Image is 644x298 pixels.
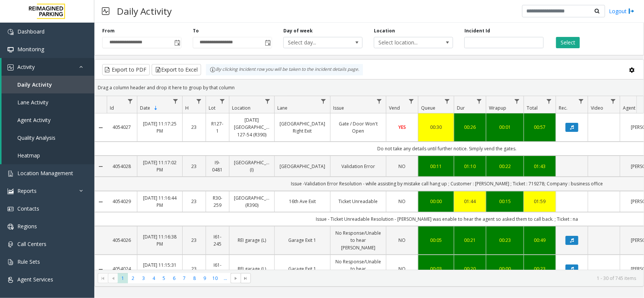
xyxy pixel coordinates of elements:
[459,198,481,205] div: 01:44
[263,37,272,48] span: Toggle popup
[211,159,224,173] a: I9-0481
[140,105,150,111] span: Date
[142,120,178,134] a: [DATE] 11:17:25 PM
[110,105,114,111] span: Id
[217,96,227,106] a: Lot Filter Menu
[279,265,326,272] a: Garage Exit 1
[2,58,94,76] a: Activity
[374,37,437,48] span: Select location...
[391,237,413,244] a: NO
[423,124,449,131] div: 00:30
[423,163,449,170] a: 00:11
[142,194,178,209] a: [DATE] 11:16:44 PM
[142,159,178,173] a: [DATE] 11:17:02 PM
[17,187,37,194] span: Reports
[474,96,484,106] a: Dur Filter Menu
[8,64,14,70] img: 'icon'
[142,261,178,276] a: [DATE] 11:15:31 PM
[206,64,363,75] div: By clicking Incident row you will be taken to the incident details page.
[284,37,346,48] span: Select day...
[8,47,14,53] img: 'icon'
[399,198,406,205] span: NO
[17,240,46,248] span: Call Centers
[17,116,51,124] span: Agent Activity
[279,237,326,244] a: Garage Exit 1
[17,28,45,35] span: Dashboard
[623,105,635,111] span: Agent
[374,96,384,106] a: Issue Filter Menu
[335,229,381,251] a: No Response/Unable to hear [PERSON_NAME]
[173,37,181,48] span: Toggle popup
[399,163,406,170] span: NO
[125,96,135,106] a: Id Filter Menu
[220,273,231,283] span: Page 11
[95,81,644,94] div: Drag a column header and drop it here to group by that column
[406,96,417,106] a: Vend Filter Menu
[399,237,406,243] span: NO
[193,28,199,34] label: To
[95,266,107,272] a: Collapse Details
[333,105,344,111] span: Issue
[169,273,179,283] span: Page 6
[263,96,273,106] a: Location Filter Menu
[138,273,149,283] span: Page 3
[102,28,115,34] label: From
[544,96,554,106] a: Total Filter Menu
[459,163,481,170] div: 01:10
[279,198,326,205] a: 16th Ave Exit
[111,237,132,244] a: 4054026
[489,105,506,111] span: Wrapup
[185,105,189,111] span: H
[17,205,39,212] span: Contacts
[459,124,481,131] a: 00:26
[591,105,603,111] span: Video
[389,105,400,111] span: Vend
[459,237,481,244] a: 00:21
[17,99,48,106] span: Lane Activity
[187,265,201,272] a: 23
[399,266,406,272] span: NO
[529,265,551,272] a: 00:23
[209,105,215,111] span: Lot
[491,265,519,272] a: 00:00
[2,147,94,164] a: Heatmap
[231,273,241,284] span: Go to the next page
[95,96,644,270] div: Data table
[459,265,481,272] a: 00:20
[95,125,107,131] a: Collapse Details
[200,273,210,283] span: Page 9
[17,134,55,141] span: Quality Analysis
[234,194,270,209] a: [GEOGRAPHIC_DATA] (R390)
[609,7,635,15] a: Logout
[234,237,270,244] a: REI garage (L)
[529,124,551,131] a: 00:57
[17,46,44,53] span: Monitoring
[17,63,35,70] span: Activity
[255,275,636,281] kendo-pager-info: 1 - 30 of 745 items
[529,198,551,205] div: 01:59
[512,96,522,106] a: Wrapup Filter Menu
[8,259,14,265] img: 'icon'
[423,198,449,205] div: 00:00
[421,105,435,111] span: Queue
[556,37,580,48] button: Select
[491,163,519,170] a: 00:22
[17,223,37,230] span: Regions
[335,163,381,170] a: Validation Error
[423,237,449,244] a: 00:05
[529,163,551,170] a: 01:43
[374,28,395,34] label: Location
[159,273,169,283] span: Page 5
[187,237,201,244] a: 23
[189,273,200,283] span: Page 8
[234,159,270,173] a: [GEOGRAPHIC_DATA] (I)
[8,224,14,230] img: 'icon'
[211,261,224,276] a: I61-245
[153,105,159,111] span: Sortable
